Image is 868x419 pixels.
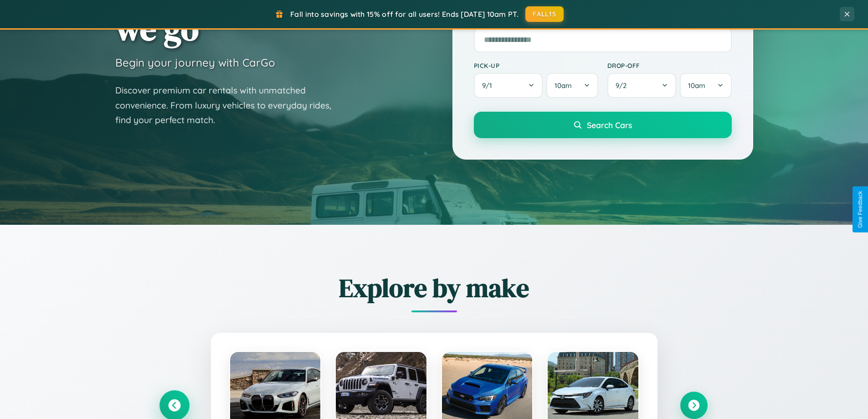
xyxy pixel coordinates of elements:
span: Search Cars [587,120,632,130]
span: 9 / 2 [616,81,631,90]
button: Search Cars [474,112,732,138]
button: FALL15 [525,6,564,22]
button: 10am [680,73,731,98]
span: 10am [555,81,572,90]
label: Pick-up [474,62,598,69]
div: Give Feedback [857,191,863,228]
span: 9 / 1 [482,81,497,90]
button: 10am [546,73,598,98]
span: Fall into savings with 15% off for all users! Ends [DATE] 10am PT. [290,10,519,19]
span: 10am [688,81,705,90]
button: 9/1 [474,73,543,98]
label: Drop-off [607,62,732,69]
button: 9/2 [607,73,677,98]
p: Discover premium car rentals with unmatched convenience. From luxury vehicles to everyday rides, ... [115,83,343,128]
h3: Begin your journey with CarGo [115,56,275,69]
h2: Explore by make [161,270,708,305]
